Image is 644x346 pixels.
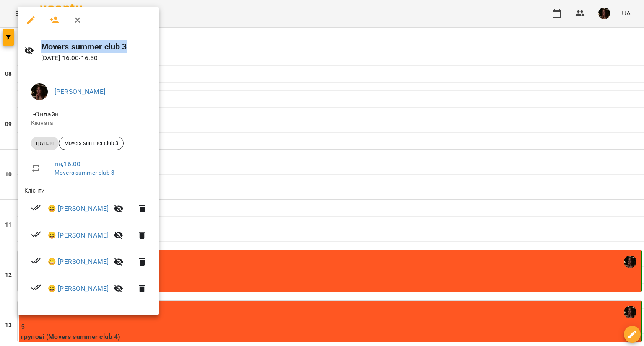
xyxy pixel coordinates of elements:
svg: Візит сплачено [31,229,41,239]
img: 1b79b5faa506ccfdadca416541874b02.jpg [31,83,48,100]
span: Movers summer club 3 [59,139,123,147]
div: Movers summer club 3 [59,137,124,150]
span: - Онлайн [31,110,60,118]
a: Movers summer club 3 [55,169,114,176]
svg: Візит сплачено [31,282,41,292]
p: [DATE] 16:00 - 16:50 [41,53,152,63]
span: групові [31,139,59,147]
a: 😀 [PERSON_NAME] [48,230,109,240]
p: Кімната [31,119,145,127]
a: 😀 [PERSON_NAME] [48,204,109,214]
h6: Movers summer club 3 [41,40,152,53]
a: 😀 [PERSON_NAME] [48,257,109,267]
a: пн , 16:00 [55,160,80,168]
a: 😀 [PERSON_NAME] [48,284,109,294]
svg: Візит сплачено [31,256,41,266]
ul: Клієнти [24,186,152,305]
a: [PERSON_NAME] [55,88,105,96]
svg: Візит сплачено [31,203,41,213]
